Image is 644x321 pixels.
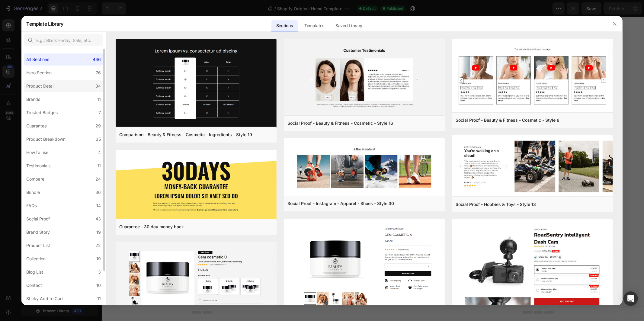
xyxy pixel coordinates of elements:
[331,20,367,32] div: Saved Library
[284,138,445,197] img: sp30.png
[287,120,393,127] div: Social Proof - Beauty & Fitness - Cosmetic - Style 16
[96,202,101,209] div: 14
[24,34,103,46] input: E.g.: Black Friday, Sale, etc.
[272,166,315,178] button: Add elements
[26,122,47,130] div: Guarantee
[96,255,101,262] div: 19
[96,229,101,236] div: 19
[235,154,308,161] div: Start with Sections from sidebar
[456,201,536,208] div: Social Proof - Hobbies & Toys - Style 13
[95,215,101,223] div: 43
[97,96,101,103] div: 11
[26,202,37,209] div: FAQs
[119,223,184,230] div: Guarantee - 30 day money back
[452,39,613,114] img: sp8.png
[26,229,50,236] div: Brand Story
[26,282,42,289] div: Contact
[26,149,48,156] div: How to use
[97,295,101,302] div: 11
[93,56,101,63] div: 446
[95,82,101,90] div: 34
[26,189,40,196] div: Bundle
[96,282,101,289] div: 10
[227,166,269,178] button: Add sections
[231,200,312,204] div: Start with Generating from URL or image
[95,242,101,249] div: 22
[96,136,101,143] div: 35
[26,56,49,63] div: All Sections
[95,122,101,130] div: 29
[26,255,46,262] div: Collection
[26,96,40,103] div: Brands
[623,291,638,306] div: Open Intercom Messenger
[300,20,329,32] div: Templates
[96,69,101,76] div: 76
[26,69,52,76] div: Hero Section
[26,16,63,32] h2: Template Library
[116,150,277,220] img: g30.png
[452,135,613,197] img: sp13.png
[26,215,50,223] div: Social Proof
[26,268,43,276] div: Blog List
[287,200,394,207] div: Social Proof - Instagram - Apparel - Shoes - Style 30
[284,39,445,116] img: sp16.png
[95,189,101,196] div: 36
[119,131,252,138] div: Comparison - Beauty & Fitness - Cosmetic - Ingredients - Style 19
[26,109,58,116] div: Trusted Badges
[116,39,277,128] img: c19.png
[26,136,66,143] div: Product Breakdown
[26,295,63,302] div: Sticky Add to Cart
[26,162,50,169] div: Testimonials
[456,117,559,124] div: Social Proof - Beauty & Fitness - Cosmetic - Style 8
[98,109,101,116] div: 7
[95,175,101,183] div: 24
[98,268,101,276] div: 3
[26,175,44,183] div: Compare
[26,82,54,90] div: Product Detail
[271,20,298,32] div: Sections
[98,149,101,156] div: 4
[97,162,101,169] div: 11
[26,242,50,249] div: Product List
